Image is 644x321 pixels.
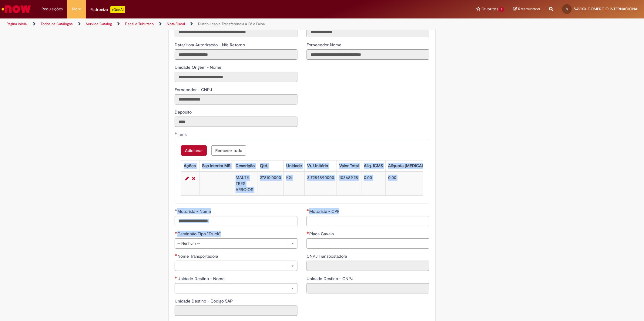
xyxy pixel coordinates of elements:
[86,22,112,26] a: Service Catalog
[499,7,504,12] span: 1
[198,22,265,26] a: Distribuicão e Transferência & Pó e Palha
[199,160,233,172] th: Sap Interim MR
[307,283,429,293] input: Unidade Destino - CNPJ
[175,254,177,256] span: Necessários
[42,6,63,12] span: Requisições
[125,22,154,26] a: Fiscal e Tributário
[307,261,429,271] input: CNPJ Transpostadora
[307,231,309,234] span: Necessários
[361,160,385,172] th: Aliq. ICMS
[481,6,498,12] span: Favoritos
[181,145,207,156] button: Add a row for Itens
[211,145,246,156] button: Remove all rows for Itens
[233,160,257,172] th: Descrição
[177,231,222,237] span: Caminhão Tipo "Truck"
[307,27,429,37] input: Unidade Origem - CNPJ
[177,209,212,214] span: Motorista - Nome
[181,160,199,172] th: Ações
[307,216,429,226] input: Motorista - CPF
[175,261,297,271] a: Limpar campo Nome Transportadora
[1,3,32,15] img: ServiceNow
[177,132,188,137] span: Itens
[385,172,458,196] td: 0.00
[175,117,297,127] input: Depósito
[257,160,283,172] th: Qtd.
[175,283,297,293] a: Limpar campo Unidade Destino - Nome
[175,42,246,48] span: Somente leitura - Data/Hora Autorização - Nfe Retorno
[167,22,185,26] a: Nota Fiscal
[110,6,125,13] p: +GenAi
[513,6,540,12] a: Rascunhos
[177,253,219,259] span: Necessários - Nome Transportadora
[177,239,285,248] span: -- Nenhum --
[574,6,639,12] span: SAVIXX COMERCIO INTERNACIONAL
[175,306,297,316] input: Unidade Destino - Código SAP
[90,6,125,13] div: Padroniza
[307,209,309,211] span: Necessários
[5,18,425,30] ul: Trilhas de página
[337,160,361,172] th: Valor Total
[175,94,297,104] input: Fornecedor - CNPJ
[175,87,213,92] span: Somente leitura - Fornecedor - CNPJ
[283,160,304,172] th: Unidade
[175,72,297,82] input: Unidade Origem - Nome
[307,42,343,48] span: Somente leitura - Fornecedor Nome
[307,238,429,249] input: Placa Cavalo
[177,276,226,281] span: Unidade Destino - Nome
[72,6,81,12] span: More
[175,276,177,279] span: Necessários
[175,298,234,304] label: Somente leitura - Unidade Destino - Código SAP
[175,109,193,115] span: Somente leitura - Depósito
[304,172,337,196] td: 3.7284890000
[233,172,257,196] td: MALTE TRES ARROIOS
[257,172,283,196] td: 27810.0000
[566,7,568,11] span: SI
[175,132,177,134] span: Obrigatório Preenchido
[304,160,337,172] th: Vr. Unitário
[7,22,28,26] a: Página inicial
[518,6,540,12] span: Rascunhos
[175,27,297,37] input: Chave de Acesso - Nfe Retorno
[309,209,340,214] span: Motorista - CPF
[184,175,190,182] a: Editar Linha 1
[309,231,335,237] span: Placa Cavalo
[337,172,361,196] td: 103689.28
[175,65,223,70] span: Somente leitura - Unidade Origem - Nome
[190,175,197,182] a: Remover linha 1
[307,276,354,281] span: Somente leitura - Unidade Destino - CNPJ
[361,172,385,196] td: 0.00
[307,253,348,259] span: Somente leitura - CNPJ Transpostadora
[41,22,73,26] a: Todos os Catálogos
[175,209,177,211] span: Obrigatório Preenchido
[175,216,297,226] input: Motorista - Nome
[385,160,458,172] th: Alíquota [MEDICAL_DATA] Estadual
[283,172,304,196] td: KG
[307,49,429,60] input: Fornecedor Nome
[175,231,177,234] span: Necessários
[175,49,297,60] input: Data/Hora Autorização - Nfe Retorno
